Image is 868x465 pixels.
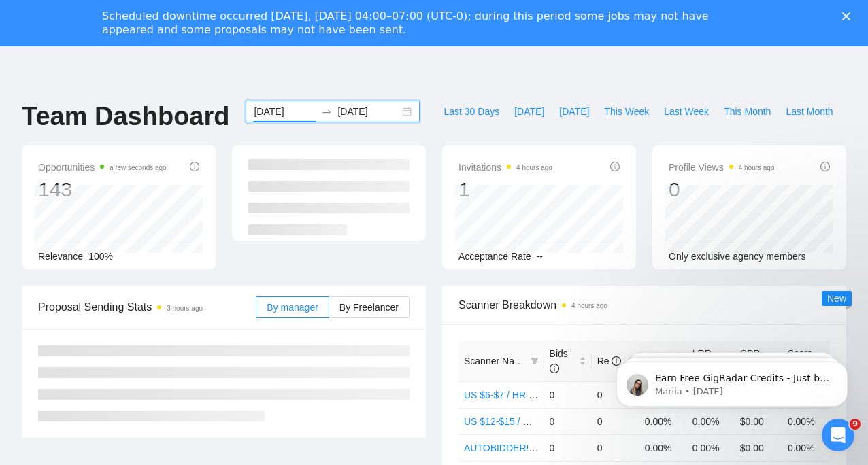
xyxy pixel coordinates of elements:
td: $0.00 [735,434,782,461]
td: 0.00% [782,434,830,461]
td: 0 [592,381,639,408]
span: [DATE] [514,104,544,119]
time: a few seconds ago [110,164,166,171]
iframe: Intercom notifications message [596,333,868,428]
p: Message from Mariia, sent 8w ago [59,52,235,65]
span: Last 30 Days [444,104,499,119]
span: Only exclusive agency members [669,251,806,262]
span: By manager [267,302,318,313]
span: Acceptance Rate [458,251,531,262]
div: Scheduled downtime occurred [DATE], [DATE] 04:00–07:00 (UTC-0); during this period some jobs may ... [102,10,744,37]
span: Last Month [786,104,833,119]
span: Opportunities [38,159,167,175]
span: [DATE] [559,104,589,119]
td: 0 [592,434,639,461]
span: to [321,106,332,117]
button: [DATE] [552,101,597,122]
span: filter [528,351,541,371]
span: Bids [550,348,568,374]
button: This Week [597,101,656,122]
iframe: Intercom live chat [822,419,854,451]
td: 0.00% [639,434,687,461]
button: Last 30 Days [436,101,507,122]
td: 0 [544,408,592,434]
div: Close [842,12,856,20]
a: US $12-$15 / HR - Telemarketing [464,416,604,427]
span: Relevance [38,251,83,262]
td: 0 [592,408,639,434]
span: New [827,293,846,304]
td: 0 [544,434,592,461]
span: This Week [604,104,649,119]
button: Last Month [778,101,840,122]
td: 0 [544,381,592,408]
button: This Month [716,101,778,122]
button: [DATE] [507,101,552,122]
span: Scanner Breakdown [458,296,830,313]
span: info-circle [610,162,620,171]
span: 9 [850,419,861,430]
time: 3 hours ago [167,305,203,312]
span: Proposal Sending Stats [38,298,256,315]
span: Profile Views [669,159,775,175]
time: 4 hours ago [739,164,775,171]
span: Invitations [458,159,552,175]
div: 0 [669,177,775,203]
a: US $6-$7 / HR - Telemarketing [464,390,593,400]
span: info-circle [820,162,830,171]
span: 100% [88,251,113,262]
td: 0.00% [687,434,735,461]
div: 143 [38,177,167,203]
span: By Freelancer [339,302,399,313]
span: filter [531,357,539,365]
span: -- [537,251,543,262]
input: End date [337,104,399,119]
div: 1 [458,177,552,203]
span: info-circle [550,364,559,373]
a: AUTOBIDDER! For Telemarketing in the [GEOGRAPHIC_DATA] [464,443,735,453]
time: 4 hours ago [571,302,607,309]
span: swap-right [321,106,332,117]
h1: Team Dashboard [22,101,229,133]
time: 4 hours ago [516,164,552,171]
input: Start date [254,104,316,119]
span: Earn Free GigRadar Credits - Just by Sharing Your Story! 💬 Want more credits for sending proposal... [59,39,235,375]
span: Last Week [664,104,709,119]
span: info-circle [190,162,199,171]
button: Last Week [656,101,716,122]
span: This Month [724,104,771,119]
span: Scanner Name [464,356,527,366]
